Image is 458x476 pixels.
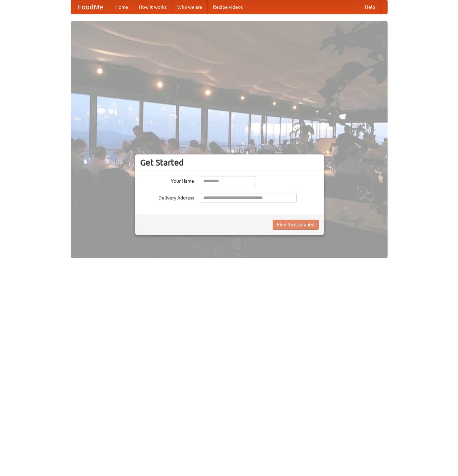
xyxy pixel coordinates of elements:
[140,193,194,201] label: Delivery Address
[71,0,110,14] a: FoodMe
[360,0,380,14] a: Help
[133,0,172,14] a: How it works
[140,176,194,184] label: Your Name
[110,0,133,14] a: Home
[172,0,208,14] a: Who we are
[273,220,319,230] button: Find Restaurants!
[208,0,248,14] a: Recipe videos
[140,157,319,168] h3: Get Started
